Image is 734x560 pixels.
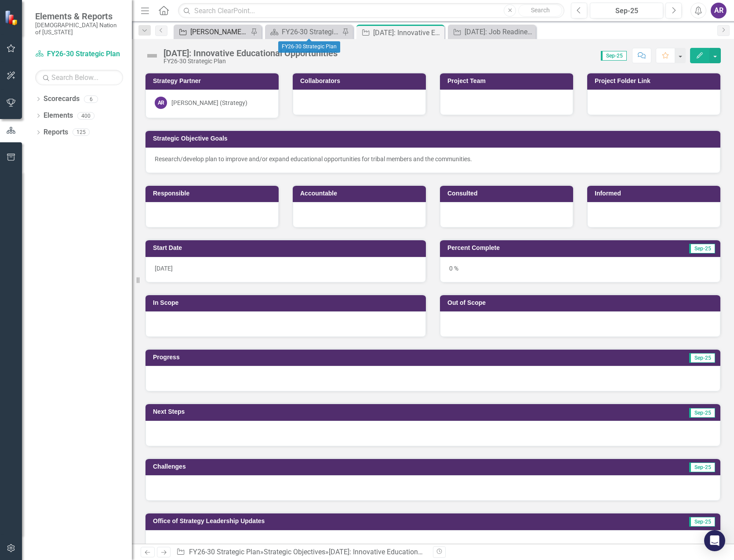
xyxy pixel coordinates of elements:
img: Not Defined [145,49,159,63]
span: Sep-25 [689,408,715,418]
button: AR [711,3,727,18]
div: FY26-30 Strategic Plan [278,41,340,53]
h3: Office of Strategy Leadership Updates [153,518,607,524]
div: [DATE]: Innovative Educational Opportunities [164,48,338,58]
h3: Project Team [447,78,569,84]
small: [DEMOGRAPHIC_DATA] Nation of [US_STATE] [35,22,123,36]
a: [PERSON_NAME] SO's [176,26,248,37]
a: FY26-30 Strategic Plan [267,26,340,37]
button: Search [518,4,562,17]
h3: Progress [153,354,434,361]
div: [PERSON_NAME] (Strategy) [171,98,247,107]
span: Elements & Reports [35,11,123,22]
a: Elements [44,111,73,121]
h3: Collaborators [300,78,422,84]
div: AR [155,97,167,109]
button: Sep-25 [590,3,663,18]
div: Sep-25 [593,6,660,16]
div: [DATE]: Innovative Educational Opportunities [373,27,442,38]
div: FY26-30 Strategic Plan [164,58,338,65]
span: Sep-25 [601,51,627,61]
h3: Responsible [153,190,274,197]
a: FY26-30 Strategic Plan [35,49,123,59]
div: [DATE]: Innovative Educational Opportunities [329,548,467,556]
span: Sep-25 [689,244,715,253]
span: Sep-25 [689,353,715,363]
span: Sep-25 [689,462,715,472]
h3: Informed [595,190,716,197]
a: Reports [44,127,68,137]
div: 125 [73,129,90,136]
div: 0 % [440,257,720,282]
h3: Strategic Objective Goals [153,135,716,142]
div: FY26-30 Strategic Plan [282,26,340,37]
img: ClearPoint Strategy [4,10,20,25]
h3: Next Steps [153,408,458,415]
input: Search Below... [35,70,123,85]
a: Strategic Objectives [264,548,325,556]
a: Scorecards [44,94,80,104]
a: [DATE]: Job Readiness Assessment [450,26,534,37]
h3: Challenges [153,463,463,470]
h3: Out of Scope [447,300,716,306]
h3: Accountable [300,190,422,197]
input: Search ClearPoint... [178,3,564,18]
span: Sep-25 [689,517,715,527]
div: » » [176,547,426,557]
div: 6 [84,95,98,103]
span: Search [531,7,550,14]
h3: Strategy Partner [153,78,274,84]
h3: Start Date [153,245,422,251]
h3: Percent Complete [447,245,625,251]
a: FY26-30 Strategic Plan [189,548,260,556]
div: [PERSON_NAME] SO's [190,26,248,37]
p: Research/develop plan to improve and/or expand educational opportunities for tribal members and t... [155,155,711,163]
h3: Project Folder Link [595,78,716,84]
h3: Consulted [447,190,569,197]
div: 400 [77,112,94,119]
h3: In Scope [153,300,422,306]
span: [DATE] [155,265,173,272]
div: [DATE]: Job Readiness Assessment [465,26,534,37]
div: Open Intercom Messenger [704,530,725,551]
